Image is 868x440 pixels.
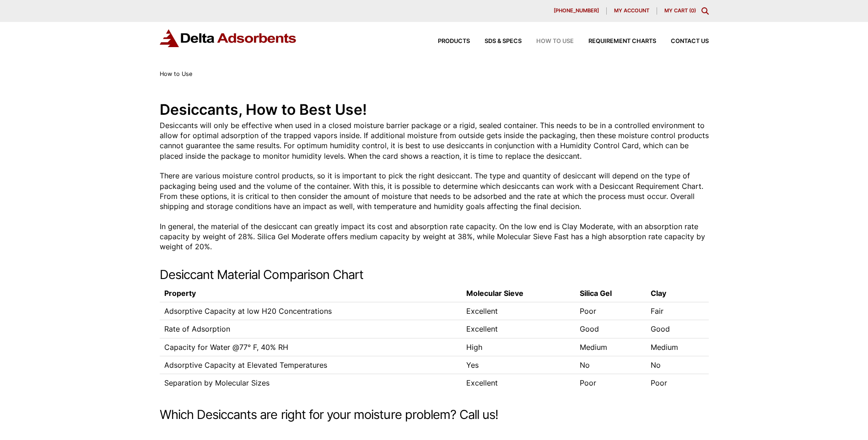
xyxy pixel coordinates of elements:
td: Poor [575,374,646,392]
th: Property [160,285,462,302]
th: Silica Gel [575,285,646,302]
a: [PHONE_NUMBER] [546,7,607,15]
p: There are various moisture control products, so it is important to pick the right desiccant. The ... [160,171,709,212]
td: Poor [646,374,709,392]
h2: Which Desiccants are right for your moisture problem? Call us! [160,408,709,423]
td: Medium [575,338,646,356]
td: Good [646,320,709,338]
td: Separation by Molecular Sizes [160,374,462,392]
td: Excellent [462,302,575,320]
span: Requirement Charts [588,38,656,44]
td: Good [575,320,646,338]
td: High [462,338,575,356]
span: My account [614,8,649,13]
h2: Desiccant Material Comparison Chart [160,268,709,283]
p: In general, the material of the desiccant can greatly impact its cost and absorption rate capacit... [160,221,709,252]
th: Clay [646,285,709,302]
span: Contact Us [671,38,709,44]
span: How to Use [160,70,192,77]
td: Capacity for Water @77° F, 40% RH [160,338,462,356]
a: How to Use [522,38,574,44]
h1: Desiccants, How to Best Use! [160,100,709,120]
a: Requirement Charts [574,38,656,44]
td: Excellent [462,320,575,338]
td: Fair [646,302,709,320]
a: Contact Us [656,38,709,44]
th: Molecular Sieve [462,285,575,302]
img: Delta Adsorbents [160,29,297,47]
p: Desiccants will only be effective when used in a closed moisture barrier package or a rigid, seal... [160,120,709,161]
span: [PHONE_NUMBER] [554,8,599,13]
td: Rate of Adsorption [160,320,462,338]
div: Toggle Modal Content [701,7,709,15]
td: Yes [462,356,575,374]
span: Products [438,38,470,44]
td: Adsorptive Capacity at low H20 Concentrations [160,302,462,320]
td: Adsorptive Capacity at Elevated Temperatures [160,356,462,374]
td: No [646,356,709,374]
a: My Cart (0) [664,7,696,14]
td: No [575,356,646,374]
td: Poor [575,302,646,320]
span: SDS & SPECS [485,38,522,44]
td: Excellent [462,374,575,392]
td: Medium [646,338,709,356]
a: My account [607,7,657,15]
span: How to Use [536,38,574,44]
a: Products [423,38,470,44]
a: SDS & SPECS [470,38,522,44]
span: 0 [691,7,694,14]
